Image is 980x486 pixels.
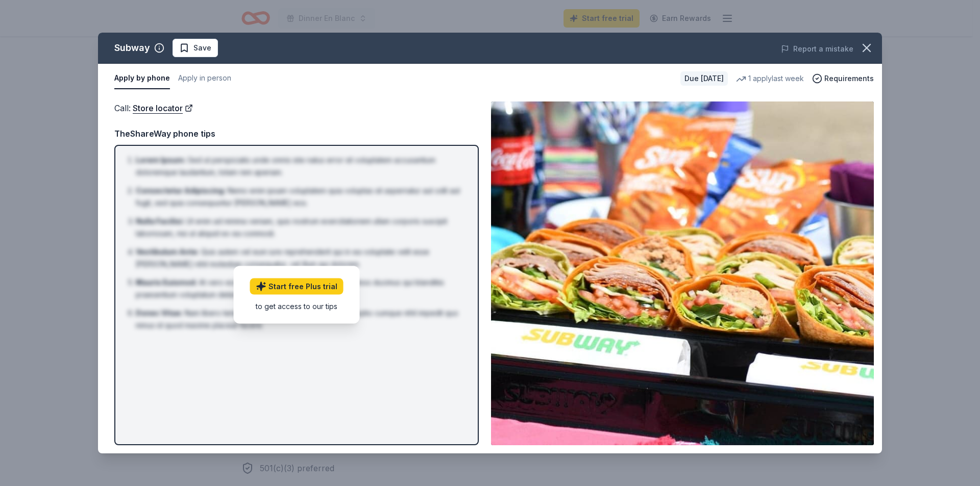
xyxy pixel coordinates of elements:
span: Mauris Euismod : [136,278,197,287]
span: Nulla Facilisi : [136,217,184,225]
li: Nemo enim ipsam voluptatem quia voluptas sit aspernatur aut odit aut fugit, sed quia consequuntur... [136,185,463,209]
a: Store locator [133,101,193,115]
div: TheShareWay phone tips [114,127,479,140]
span: Lorem Ipsum : [136,156,186,164]
div: to get access to our tips [250,301,344,312]
span: Consectetur Adipiscing : [136,186,226,195]
button: Save [173,39,218,57]
li: Nam libero tempore, cum soluta nobis est eligendi optio cumque nihil impedit quo minus id quod ma... [136,307,463,331]
div: Subway [114,40,150,56]
button: Requirements [812,72,874,85]
button: Apply by phone [114,68,170,89]
div: Call : [114,101,479,115]
div: Due [DATE] [680,71,728,86]
li: Quis autem vel eum iure reprehenderit qui in ea voluptate velit esse [PERSON_NAME] nihil molestia... [136,246,463,270]
img: Image for Subway [491,101,874,445]
span: Vestibulum Ante : [136,247,199,256]
span: Donec Vitae : [136,309,183,317]
button: Report a mistake [781,43,853,55]
a: Start free Plus trial [250,278,344,295]
li: At vero eos et accusamus et iusto odio dignissimos ducimus qui blanditiis praesentium voluptatum ... [136,276,463,301]
li: Sed ut perspiciatis unde omnis iste natus error sit voluptatem accusantium doloremque laudantium,... [136,154,463,178]
div: 1 apply last week [736,72,804,85]
li: Ut enim ad minima veniam, quis nostrum exercitationem ullam corporis suscipit laboriosam, nisi ut... [136,215,463,240]
span: Requirements [824,72,874,85]
span: Save [193,42,211,54]
button: Apply in person [178,68,231,89]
